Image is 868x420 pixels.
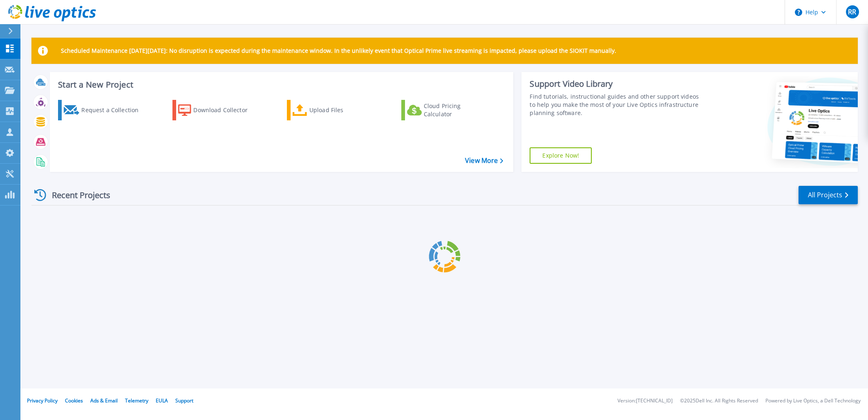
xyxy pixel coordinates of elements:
[765,398,861,404] li: Powered by Live Optics, a Dell Technology
[81,102,147,118] div: Request a Collection
[401,100,492,120] a: Cloud Pricing Calculator
[125,397,148,404] a: Telemetry
[287,100,378,120] a: Upload Files
[175,397,193,404] a: Support
[58,100,149,120] a: Request a Collection
[172,100,264,120] a: Download Collector
[58,80,503,89] h3: Start a New Project
[617,398,673,404] li: Version: [TECHNICAL_ID]
[31,185,121,205] div: Recent Projects
[193,102,259,118] div: Download Collector
[530,93,702,117] div: Find tutorials, instructional guides and other support videos to help you make the most of your L...
[799,186,858,204] a: All Projects
[530,147,592,164] a: Explore Now!
[90,397,118,404] a: Ads & Email
[309,102,375,118] div: Upload Files
[27,397,58,404] a: Privacy Policy
[424,102,489,118] div: Cloud Pricing Calculator
[61,47,616,54] p: Scheduled Maintenance [DATE][DATE]: No disruption is expected during the maintenance window. In t...
[465,157,503,165] a: View More
[530,79,702,89] div: Support Video Library
[848,9,856,15] span: RR
[65,397,83,404] a: Cookies
[680,398,758,404] li: © 2025 Dell Inc. All Rights Reserved
[156,397,168,404] a: EULA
